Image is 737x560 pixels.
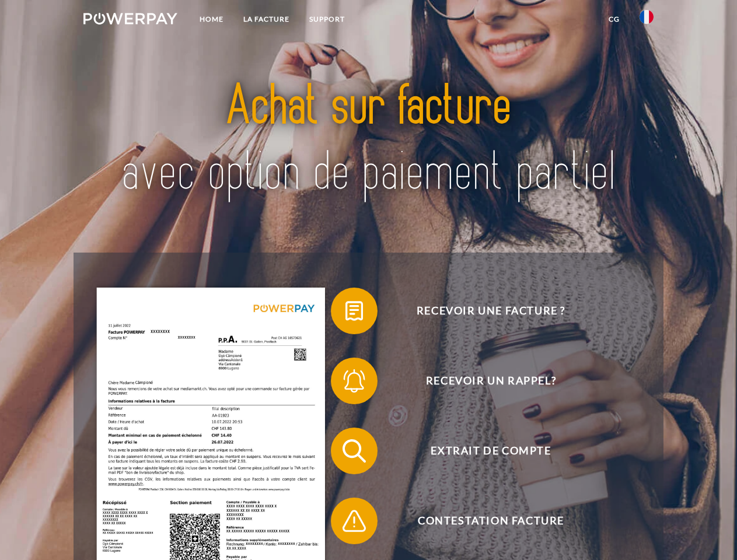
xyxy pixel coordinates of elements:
[331,288,634,334] button: Recevoir une facture ?
[348,288,634,334] span: Recevoir une facture ?
[331,358,634,404] button: Recevoir un rappel?
[331,428,634,474] button: Extrait de compte
[233,9,299,30] a: LA FACTURE
[83,13,177,24] img: logo-powerpay-white.svg
[190,9,233,30] a: Home
[299,9,355,30] a: Support
[340,436,369,466] img: qb_search.svg
[640,10,654,24] img: fr
[348,498,634,544] span: Contestation Facture
[340,296,369,325] img: qb_bill.svg
[599,9,630,30] a: CG
[111,56,626,223] img: title-powerpay_fr.svg
[340,506,369,535] img: qb_warning.svg
[348,358,634,404] span: Recevoir un rappel?
[340,366,369,395] img: qb_bell.svg
[348,428,634,474] span: Extrait de compte
[331,498,634,544] button: Contestation Facture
